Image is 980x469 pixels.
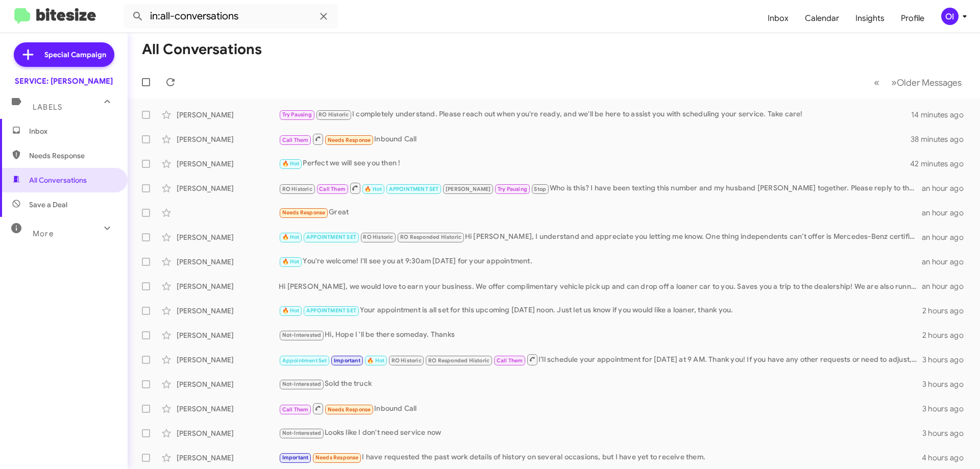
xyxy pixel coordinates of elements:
[177,183,279,193] div: [PERSON_NAME]
[922,330,972,340] div: 2 hours ago
[446,186,491,192] span: [PERSON_NAME]
[389,186,439,192] span: APPOINTMENT SET
[306,234,356,240] span: APPOINTMENT SET
[282,137,309,143] span: Call Them
[367,357,384,364] span: 🔥 Hot
[497,357,523,364] span: Call Them
[334,357,360,364] span: Important
[318,111,349,118] span: RO Historic
[282,381,322,387] span: Not-Interested
[922,453,972,463] div: 4 hours ago
[282,332,322,338] span: Not-Interested
[328,406,371,413] span: Needs Response
[279,378,922,390] div: Sold the truck
[922,404,972,414] div: 3 hours ago
[177,110,279,120] div: [PERSON_NAME]
[33,103,62,112] span: Labels
[177,428,279,438] div: [PERSON_NAME]
[911,134,972,144] div: 38 minutes ago
[282,111,312,118] span: Try Pausing
[922,379,972,389] div: 3 hours ago
[893,4,933,33] a: Profile
[282,406,309,413] span: Call Them
[279,158,911,169] div: Perfect we will see you then !
[279,207,922,218] div: Great
[29,151,116,161] span: Needs Response
[498,186,527,192] span: Try Pausing
[279,109,911,120] div: I completely understand. Please reach out when you're ready, and we'll be here to assist you with...
[177,306,279,316] div: [PERSON_NAME]
[279,133,911,145] div: Inbound Call
[15,76,113,86] div: SERVICE: [PERSON_NAME]
[933,8,969,25] button: OI
[44,50,106,60] span: Special Campaign
[177,379,279,389] div: [PERSON_NAME]
[911,159,972,169] div: 42 minutes ago
[279,256,922,267] div: You're welcome! I'll see you at 9:30am [DATE] for your appointment.
[922,281,972,291] div: an hour ago
[279,281,922,291] div: Hi [PERSON_NAME], we would love to earn your business. We offer complimentary vehicle pick up and...
[534,186,546,192] span: Stop
[142,41,262,58] h1: All Conversations
[282,357,327,364] span: Appointment Set
[922,183,972,193] div: an hour ago
[759,4,797,33] a: Inbox
[400,234,461,240] span: RO Responded Historic
[868,72,886,93] button: Previous
[428,357,489,364] span: RO Responded Historic
[328,137,371,143] span: Needs Response
[897,77,962,88] span: Older Messages
[29,126,116,136] span: Inbox
[364,186,382,192] span: 🔥 Hot
[911,110,972,120] div: 14 minutes ago
[282,454,309,461] span: Important
[922,306,972,316] div: 2 hours ago
[885,72,968,93] button: Next
[177,257,279,267] div: [PERSON_NAME]
[279,231,922,243] div: Hi [PERSON_NAME], I understand and appreciate you letting me know. One thing independents can’t o...
[279,305,922,316] div: Your appointment is all set for this upcoming [DATE] noon. Just let us know if you would like a l...
[29,200,67,210] span: Save a Deal
[282,160,300,167] span: 🔥 Hot
[282,209,326,216] span: Needs Response
[922,355,972,365] div: 3 hours ago
[319,186,346,192] span: Call Them
[868,72,968,93] nav: Page navigation example
[177,232,279,242] div: [PERSON_NAME]
[922,428,972,438] div: 3 hours ago
[391,357,422,364] span: RO Historic
[177,453,279,463] div: [PERSON_NAME]
[282,234,300,240] span: 🔥 Hot
[279,329,922,341] div: Hi, Hope I 'll be there someday. Thanks
[797,4,847,33] a: Calendar
[177,159,279,169] div: [PERSON_NAME]
[279,353,922,366] div: I’ll schedule your appointment for [DATE] at 9 AM. Thank you! If you have any other requests or n...
[124,4,338,29] input: Search
[33,229,54,238] span: More
[279,452,922,463] div: I have requested the past work details of history on several occasions, but I have yet to receive...
[363,234,393,240] span: RO Historic
[177,330,279,340] div: [PERSON_NAME]
[279,182,922,194] div: Who is this? I have been texting this number and my husband [PERSON_NAME] together. Please reply ...
[847,4,893,33] a: Insights
[29,175,87,185] span: All Conversations
[874,76,879,89] span: «
[306,307,356,314] span: APPOINTMENT SET
[282,307,300,314] span: 🔥 Hot
[177,134,279,144] div: [PERSON_NAME]
[282,258,300,265] span: 🔥 Hot
[279,427,922,439] div: Looks like I don't need service now
[315,454,359,461] span: Needs Response
[282,186,312,192] span: RO Historic
[922,257,972,267] div: an hour ago
[282,430,322,436] span: Not-Interested
[922,232,972,242] div: an hour ago
[177,355,279,365] div: [PERSON_NAME]
[279,402,922,415] div: Inbound Call
[922,208,972,218] div: an hour ago
[177,404,279,414] div: [PERSON_NAME]
[941,8,959,25] div: OI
